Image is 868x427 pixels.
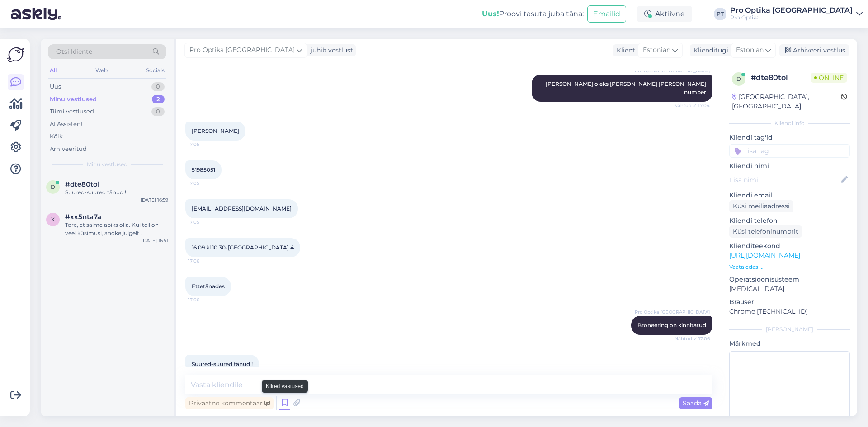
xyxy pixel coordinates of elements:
div: Küsi telefoninumbrit [729,225,802,238]
div: AI Assistent [50,120,83,129]
div: Arhiveeritud [50,145,87,154]
span: Otsi kliente [56,47,92,56]
div: Socials [144,65,166,76]
div: [GEOGRAPHIC_DATA], [GEOGRAPHIC_DATA] [732,92,841,111]
div: 2 [152,95,165,104]
span: Ettetänades [192,283,225,290]
span: 17:06 [188,296,222,303]
span: d [736,75,741,82]
p: Klienditeekond [729,241,850,251]
span: Online [811,73,847,83]
div: Kõik [50,132,63,141]
span: 17:05 [188,141,222,148]
div: Privaatne kommentaar [185,397,274,409]
div: Minu vestlused [50,95,97,104]
div: Klienditugi [690,46,728,55]
div: Aktiivne [637,6,692,22]
p: Kliendi telefon [729,216,850,225]
div: [DATE] 16:51 [142,237,168,244]
span: 51985051 [192,166,215,173]
span: Minu vestlused [87,160,127,169]
a: [EMAIL_ADDRESS][DOMAIN_NAME] [192,205,292,212]
p: Operatsioonisüsteem [729,275,850,284]
div: [DATE] 16:59 [141,197,168,203]
div: 0 [151,107,165,116]
p: Märkmed [729,339,850,348]
button: Emailid [587,5,626,23]
span: [PERSON_NAME] oleks [PERSON_NAME] [PERSON_NAME] number [546,80,708,95]
span: Suured-suured tänud ! [192,361,253,367]
span: 17:06 [188,258,222,264]
span: #xx5nta7a [65,213,101,221]
span: d [51,183,55,190]
span: [PERSON_NAME] [192,127,239,134]
div: Pro Optika [GEOGRAPHIC_DATA] [730,7,853,14]
p: Vaata edasi ... [729,263,850,271]
span: x [51,216,55,223]
span: Saada [683,399,709,407]
div: Pro Optika [730,14,853,21]
p: Brauser [729,297,850,307]
div: Proovi tasuta juba täna: [482,9,584,19]
span: Estonian [643,45,670,55]
span: 16.09 kl 10.30-[GEOGRAPHIC_DATA] 4 [192,244,294,251]
div: # dte80tol [751,72,811,83]
span: Broneering on kinnitatud [637,322,706,328]
div: Kliendi info [729,119,850,127]
b: Uus! [482,9,499,18]
p: Kliendi email [729,191,850,200]
div: Klient [613,46,635,55]
input: Lisa tag [729,144,850,158]
div: juhib vestlust [307,46,353,55]
span: Pro Optika [GEOGRAPHIC_DATA] [189,45,295,55]
div: Arhiveeri vestlus [779,44,849,56]
div: All [48,65,58,76]
input: Lisa nimi [730,175,840,185]
div: Uus [50,82,61,91]
div: Web [94,65,109,76]
span: Nähtud ✓ 17:04 [674,102,710,109]
div: Suured-suured tänud ! [65,188,168,197]
div: Küsi meiliaadressi [729,200,793,212]
img: Askly Logo [7,46,24,63]
a: [URL][DOMAIN_NAME] [729,251,800,259]
span: #dte80tol [65,180,99,188]
span: Estonian [736,45,764,55]
span: 17:05 [188,219,222,225]
div: 0 [151,82,165,91]
p: Chrome [TECHNICAL_ID] [729,307,850,316]
span: Pro Optika [GEOGRAPHIC_DATA] [635,309,710,315]
small: Kiired vastused [266,382,304,390]
div: PT [714,8,726,20]
p: Kliendi nimi [729,161,850,171]
a: Pro Optika [GEOGRAPHIC_DATA]Pro Optika [730,7,863,21]
span: 17:05 [188,180,222,187]
p: [MEDICAL_DATA] [729,284,850,294]
span: Nähtud ✓ 17:06 [675,335,710,342]
div: [PERSON_NAME] [729,325,850,333]
div: Tore, et saime abiks olla. Kui teil on veel küsimusi, andke julgelt [PERSON_NAME] aitame hea meel... [65,221,168,237]
p: Kliendi tag'id [729,133,850,142]
div: Tiimi vestlused [50,107,94,116]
